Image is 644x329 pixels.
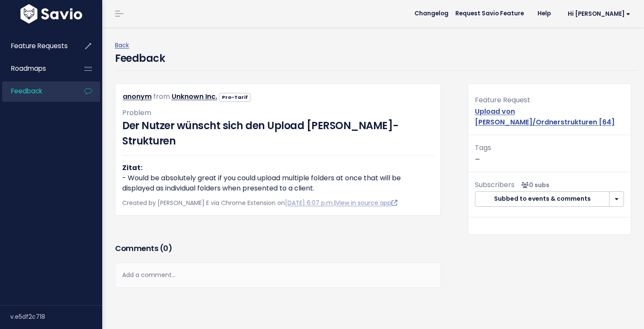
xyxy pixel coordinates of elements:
[336,199,397,207] a: View in source app
[285,199,334,207] a: [DATE] 6:07 p.m.
[448,7,531,20] a: Request Savio Feature
[2,36,71,56] a: Feature Requests
[172,92,217,101] a: Unknown Inc.
[163,243,168,254] span: 0
[122,163,434,193] p: - Would be absolutely great if you could upload multiple folders at once that will be displayed a...
[153,92,170,101] span: from
[115,51,165,66] h4: Feedback
[18,4,84,23] img: logo-white.9d6f32f41409.svg
[531,7,558,20] a: Help
[122,163,142,173] strong: Zitat:
[10,306,102,328] div: v.e5df2c718
[558,7,637,20] a: Hi [PERSON_NAME]
[11,64,46,73] span: Roadmaps
[122,199,397,207] span: Created by [PERSON_NAME] E via Chrome Extension on |
[11,41,68,50] span: Feature Requests
[115,242,441,254] h3: Comments ( )
[475,107,615,127] a: Upload von [PERSON_NAME]/Ordnerstrukturen [64]
[518,181,549,189] span: <p><strong>Subscribers</strong><br><br> No subscribers yet<br> </p>
[2,81,71,101] a: Feedback
[475,143,491,153] span: Tags
[475,142,624,165] p: —
[475,180,515,190] span: Subscribers
[123,92,152,101] a: anonym
[11,87,42,95] span: Feedback
[115,41,129,49] a: Back
[475,191,609,207] button: Subbed to events & comments
[122,118,434,149] h3: Der Nutzer wünscht sich den Upload [PERSON_NAME]-Strukturen
[115,263,441,288] div: Add a comment...
[414,11,448,17] span: Changelog
[475,95,530,105] span: Feature Request
[222,94,248,101] strong: Pro-Tarif
[122,108,151,118] span: Problem
[568,11,630,17] span: Hi [PERSON_NAME]
[2,59,71,78] a: Roadmaps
